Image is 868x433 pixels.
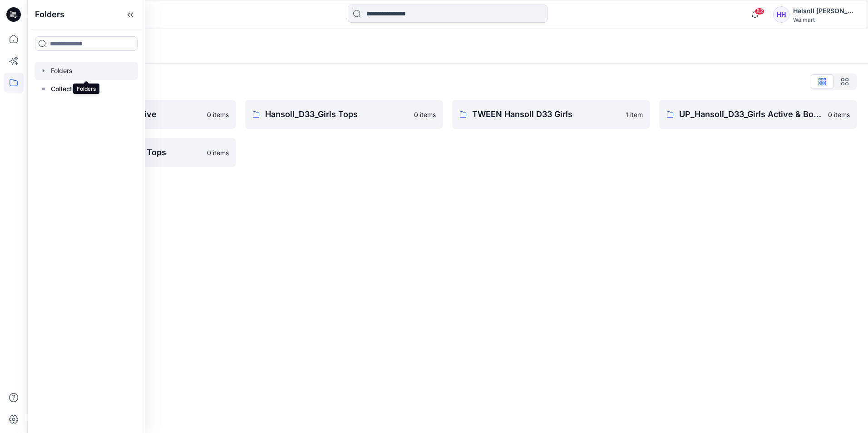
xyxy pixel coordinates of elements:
[755,8,764,15] span: 82
[414,110,436,119] p: 0 items
[626,110,643,119] p: 1 item
[472,108,620,121] p: TWEEN Hansoll D33 Girls
[679,108,823,121] p: UP_Hansoll_D33_Girls Active & Bottoms
[265,108,409,121] p: Hansoll_D33_Girls Tops
[773,6,789,23] div: HH
[245,100,443,129] a: Hansoll_D33_Girls Tops0 items
[793,5,857,16] div: Halsoll [PERSON_NAME] Girls Design Team
[452,100,650,129] a: TWEEN Hansoll D33 Girls1 item
[828,110,850,119] p: 0 items
[793,16,857,23] div: Walmart
[207,148,229,157] p: 0 items
[51,84,85,94] p: Collections
[659,100,857,129] a: UP_Hansoll_D33_Girls Active & Bottoms0 items
[207,110,229,119] p: 0 items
